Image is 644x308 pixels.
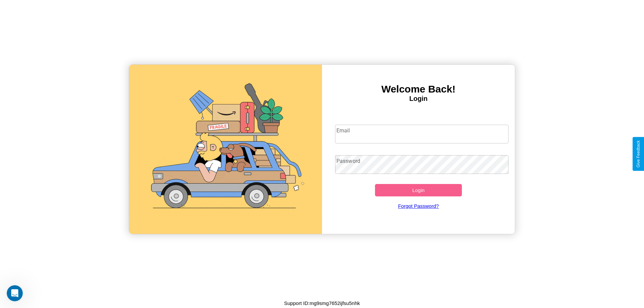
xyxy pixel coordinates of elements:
[284,299,360,308] p: Support ID: mg9smg7652ijfsu5nhk
[129,65,322,234] img: gif
[7,285,23,301] iframe: Intercom live chat
[375,184,462,196] button: Login
[322,83,515,95] h3: Welcome Back!
[636,140,641,168] div: Give Feedback
[322,95,515,103] h4: Login
[332,196,505,215] a: Forgot Password?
